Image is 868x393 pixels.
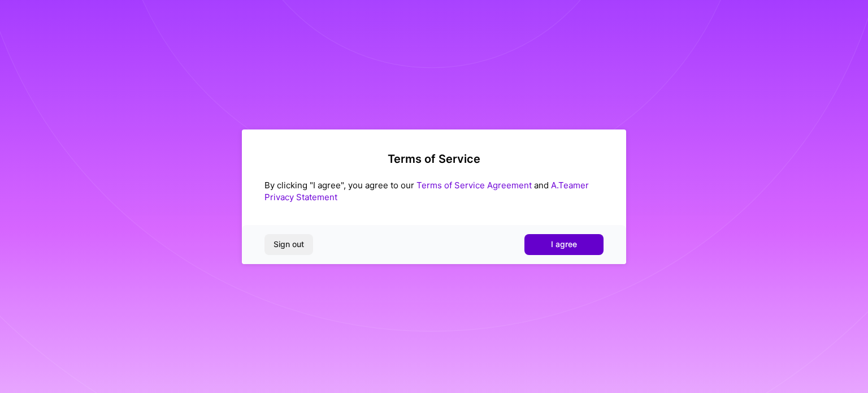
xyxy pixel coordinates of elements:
button: Sign out [264,234,313,254]
a: Terms of Service Agreement [416,180,532,191]
div: By clicking "I agree", you agree to our and [264,179,604,203]
span: Sign out [274,239,304,250]
h2: Terms of Service [264,152,604,166]
span: I agree [551,239,577,250]
button: I agree [524,234,604,254]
